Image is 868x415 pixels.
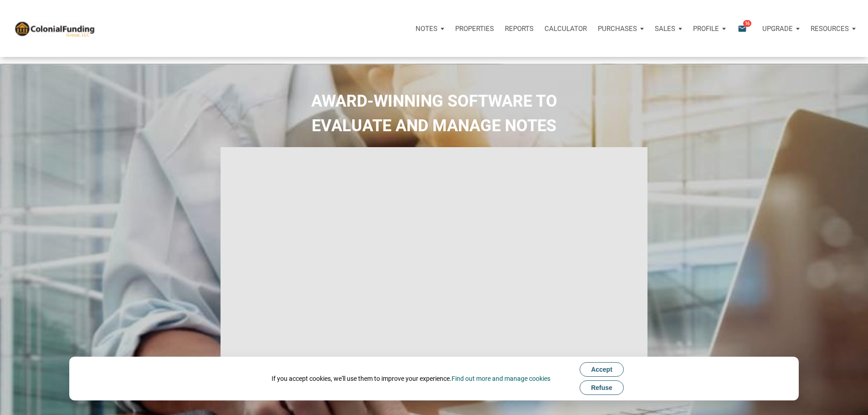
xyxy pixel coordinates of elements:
button: Accept [580,362,624,377]
span: Refuse [591,384,612,391]
button: Refuse [580,380,624,395]
span: Accept [591,366,612,373]
div: If you accept cookies, we'll use them to improve your experience. [272,374,550,383]
a: Find out more and manage cookies [452,375,550,382]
